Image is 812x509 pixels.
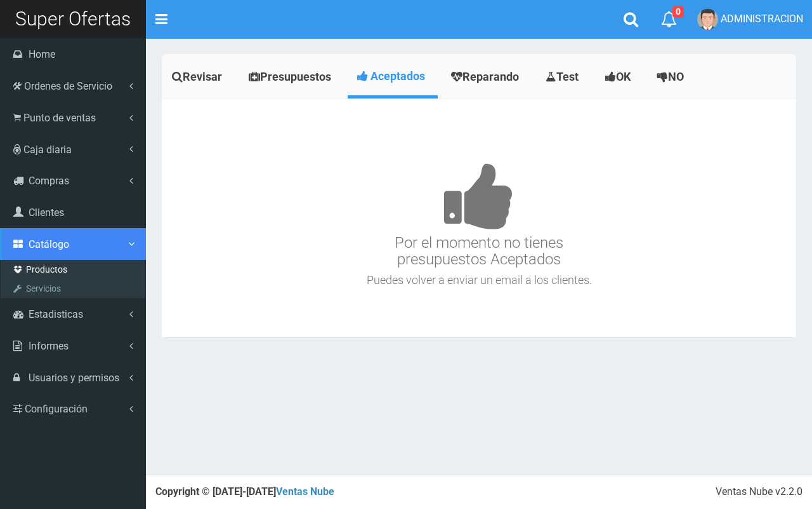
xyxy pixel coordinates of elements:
a: Ventas Nube [276,485,334,498]
h3: Por el momento no tienes presupuestos Aceptados [165,125,793,268]
span: Home [29,48,55,60]
span: OK [616,70,631,83]
span: Test [556,70,579,83]
span: 0 [672,6,684,18]
span: Configuración [25,403,88,415]
a: Test [535,57,592,97]
span: Super Ofertas [15,8,131,30]
span: ADMINISTRACION [721,13,803,25]
span: Usuarios y permisos [29,372,119,384]
span: Informes [29,340,69,352]
div: Ventas Nube v2.2.0 [716,485,802,499]
a: Reparando [441,57,532,97]
span: Aceptados [370,69,425,83]
a: Aceptados [348,57,438,95]
span: Clientes [29,207,64,219]
span: Punto de ventas [23,112,96,124]
span: Estadisticas [29,308,83,320]
span: Catálogo [29,238,69,250]
span: Presupuestos [260,70,331,83]
a: Servicios [4,279,145,298]
img: User Image [697,9,718,30]
strong: Copyright © [DATE]-[DATE] [155,485,334,498]
span: NO [668,70,684,83]
h4: Puedes volver a enviar un email a los clientes. [165,274,793,287]
span: Caja diaria [23,144,72,156]
span: Compras [29,175,69,187]
span: Revisar [183,70,222,83]
span: Reparando [462,70,519,83]
a: Presupuestos [239,57,344,97]
a: Revisar [162,57,235,97]
a: Productos [4,260,145,279]
a: OK [595,57,644,97]
span: Ordenes de Servicio [24,80,112,92]
a: NO [647,57,697,97]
